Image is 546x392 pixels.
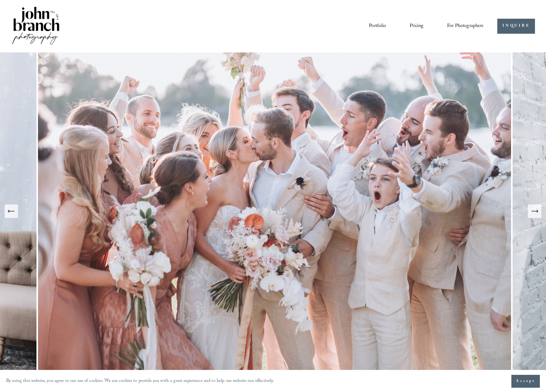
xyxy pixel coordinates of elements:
[447,21,484,31] a: folder dropdown
[6,377,274,386] p: By using this website, you agree to our use of cookies. We use cookies to provide you with a grea...
[528,204,541,218] button: Next Slide
[11,6,61,47] img: John Branch IV Photography
[369,21,386,31] a: Portfolio
[36,52,513,370] img: A wedding party celebrating outdoors, featuring a bride and groom kissing amidst cheering bridesm...
[511,375,540,388] button: Accept
[410,21,423,31] a: Pricing
[516,378,535,384] span: Accept
[497,19,535,34] a: INQUIRE
[447,21,484,31] span: For Photographers
[5,204,18,218] button: Previous Slide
